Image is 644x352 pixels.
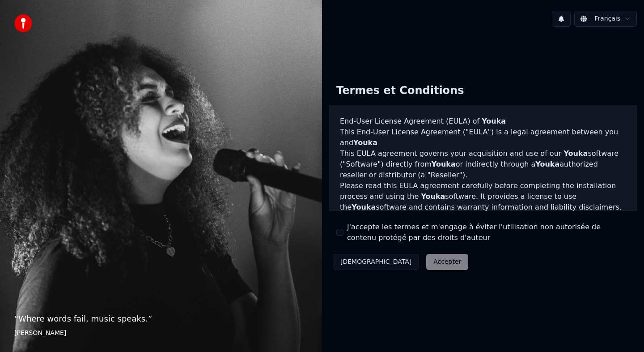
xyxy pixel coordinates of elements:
[347,222,630,243] label: J'accepte les termes et m'engage à éviter l'utilisation non autorisée de contenu protégé par des ...
[333,254,419,270] button: [DEMOGRAPHIC_DATA]
[432,160,456,168] span: Youka
[353,138,377,147] span: Youka
[14,329,308,338] footer: [PERSON_NAME]
[340,180,626,213] p: Please read this EULA agreement carefully before completing the installation process and using th...
[14,14,32,32] img: youka
[340,116,626,127] h3: End-User License Agreement (EULA) of
[352,203,376,211] span: Youka
[563,149,588,158] span: Youka
[340,127,626,148] p: This End-User License Agreement ("EULA") is a legal agreement between you and
[340,148,626,180] p: This EULA agreement governs your acquisition and use of our software ("Software") directly from o...
[329,77,471,105] div: Termes et Conditions
[14,313,308,325] p: “ Where words fail, music speaks. ”
[482,117,506,125] span: Youka
[535,160,559,168] span: Youka
[421,192,445,201] span: Youka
